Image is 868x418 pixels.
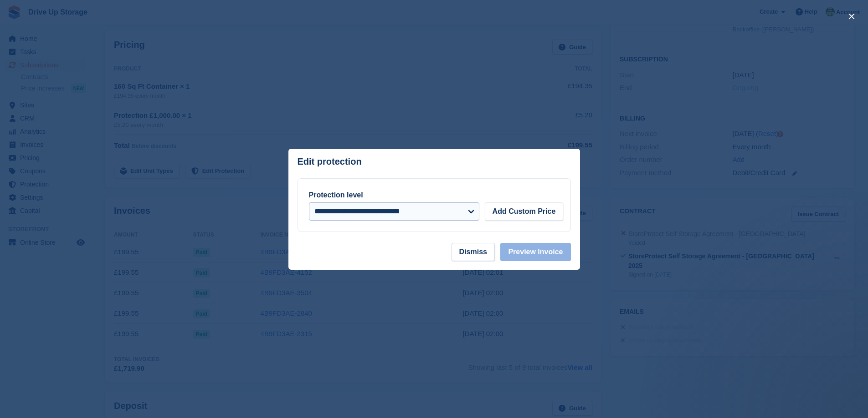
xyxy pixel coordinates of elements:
[298,156,362,167] p: Edit protection
[844,9,859,24] button: close
[309,191,363,199] label: Protection level
[500,243,570,261] button: Preview Invoice
[452,243,495,261] button: Dismiss
[485,202,564,221] button: Add Custom Price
